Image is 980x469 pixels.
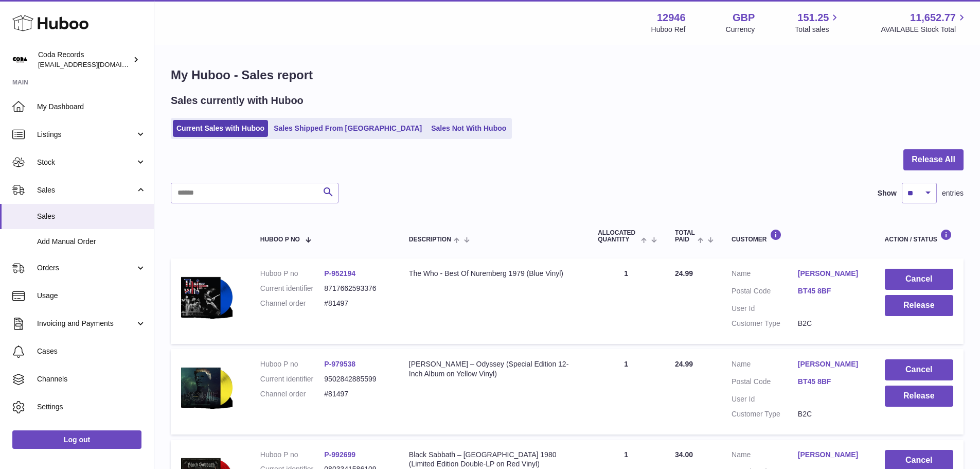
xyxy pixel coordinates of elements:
[798,319,864,328] dd: B2C
[324,374,388,384] dd: 9502842885599
[657,11,686,25] strong: 12946
[12,52,28,67] img: internalAdmin-12946@internal.huboo.com
[675,269,693,277] span: 24.99
[181,269,233,324] img: 129461708606506.png
[171,67,964,83] h1: My Huboo - Sales report
[587,349,665,435] td: 1
[798,269,864,279] a: [PERSON_NAME]
[587,258,665,344] td: 1
[324,360,355,368] a: P-979538
[12,430,141,449] a: Log out
[903,149,964,170] button: Release All
[726,25,755,34] div: Currency
[260,359,325,369] dt: Huboo P no
[675,230,695,243] span: Total paid
[651,25,686,34] div: Huboo Ref
[37,374,146,384] span: Channels
[409,359,577,379] div: [PERSON_NAME] – Odyssey (Special Edition 12-Inch Album on Yellow Vinyl)
[942,188,964,198] span: entries
[878,188,897,198] label: Show
[732,359,798,372] dt: Name
[885,269,953,290] button: Cancel
[37,102,146,112] span: My Dashboard
[885,386,953,407] button: Release
[37,319,135,328] span: Invoicing and Payments
[38,50,131,70] div: Coda Records
[733,11,755,25] strong: GBP
[324,389,388,399] dd: #81497
[37,158,135,167] span: Stock
[798,359,864,369] a: [PERSON_NAME]
[324,269,355,277] a: P-952194
[732,269,798,281] dt: Name
[37,291,146,301] span: Usage
[270,120,425,137] a: Sales Shipped From [GEOGRAPHIC_DATA]
[798,409,864,419] dd: B2C
[324,450,355,459] a: P-992699
[260,450,325,460] dt: Huboo P no
[798,377,864,387] a: BT45 8BF
[260,389,325,399] dt: Channel order
[795,11,841,34] a: 151.25 Total sales
[598,230,638,243] span: ALLOCATED Quantity
[37,130,135,140] span: Listings
[798,450,864,460] a: [PERSON_NAME]
[37,402,146,412] span: Settings
[37,237,146,247] span: Add Manual Order
[181,359,233,415] img: 129461713798157.png
[675,450,693,459] span: 34.00
[881,25,968,34] span: AVAILABLE Stock Total
[675,360,693,368] span: 24.99
[260,269,325,279] dt: Huboo P no
[409,236,451,243] span: Description
[260,299,325,308] dt: Channel order
[797,11,829,25] span: 151.25
[732,377,798,389] dt: Postal Code
[260,374,325,384] dt: Current identifier
[732,450,798,462] dt: Name
[732,319,798,328] dt: Customer Type
[37,346,146,356] span: Cases
[324,299,388,308] dd: #81497
[885,295,953,316] button: Release
[732,409,798,419] dt: Customer Type
[260,284,325,293] dt: Current identifier
[732,394,798,404] dt: User Id
[409,269,577,279] div: The Who - Best Of Nuremberg 1979 (Blue Vinyl)
[38,60,151,68] span: [EMAIL_ADDRESS][DOMAIN_NAME]
[324,284,388,293] dd: 8717662593376
[37,263,135,273] span: Orders
[173,120,268,137] a: Current Sales with Huboo
[910,11,956,25] span: 11,652.77
[171,94,304,108] h2: Sales currently with Huboo
[732,304,798,314] dt: User Id
[37,185,135,195] span: Sales
[798,286,864,296] a: BT45 8BF
[732,286,798,299] dt: Postal Code
[37,212,146,221] span: Sales
[732,229,864,243] div: Customer
[427,120,510,137] a: Sales Not With Huboo
[795,25,841,34] span: Total sales
[260,236,300,243] span: Huboo P no
[881,11,968,34] a: 11,652.77 AVAILABLE Stock Total
[885,229,953,243] div: Action / Status
[885,359,953,380] button: Cancel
